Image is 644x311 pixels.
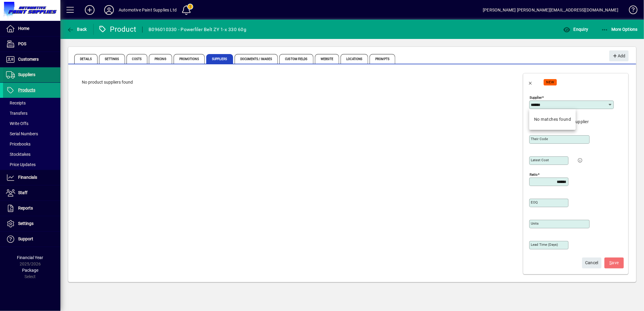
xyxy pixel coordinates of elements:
div: Automotive Paint Supplies Ltd [119,5,177,15]
span: Costs [127,54,148,64]
div: No product suppliers found [76,73,512,91]
span: Settings [18,221,34,226]
span: Custom Fields [279,54,313,64]
mat-label: Lead time (days) [531,242,558,247]
span: POS [18,41,26,46]
a: Support [3,232,60,247]
mat-label: Latest cost [531,158,549,162]
a: Transfers [3,108,60,118]
span: Pricebooks [6,142,30,146]
mat-option: No matches found [529,111,576,127]
mat-label: Supplier [530,95,542,100]
span: NEW [546,80,554,84]
span: Back [67,27,87,32]
span: Suppliers [18,72,35,77]
a: Home [3,21,60,36]
a: Customers [3,52,60,67]
a: Knowledge Base [624,1,636,21]
div: No matches found [534,116,571,123]
span: Website [315,54,339,64]
div: [PERSON_NAME] [PERSON_NAME][EMAIL_ADDRESS][DOMAIN_NAME] [483,5,618,15]
span: Price Updates [6,162,36,167]
button: Back [523,75,538,89]
span: Documents / Images [235,54,278,64]
a: POS [3,37,60,52]
a: Serial Numbers [3,129,60,139]
div: B096010330 - Powerfiler Belt ZY 1-x 330 60g [149,25,246,34]
span: ave [610,258,619,268]
mat-label: Ratio [530,172,538,177]
span: Settings [99,54,125,64]
span: Enquiry [563,27,588,32]
button: Save [604,258,624,268]
span: Locations [341,54,368,64]
span: S [610,260,612,265]
a: Settings [3,216,60,231]
span: Support [18,236,33,241]
a: Suppliers [3,67,60,82]
span: Financial Year [17,255,43,260]
span: Details [74,54,98,64]
button: Enquiry [562,24,590,35]
button: Add [80,5,99,15]
span: Receipts [6,101,26,105]
span: Stocktakes [6,152,30,157]
span: Promotions [174,54,205,64]
a: Pricebooks [3,139,60,149]
mat-label: Units [531,221,539,226]
span: Reports [18,206,33,210]
span: Financials [18,175,37,180]
span: Products [18,88,35,92]
span: Package [22,268,38,273]
a: Receipts [3,98,60,108]
a: Write Offs [3,118,60,129]
button: Add [609,50,629,61]
span: Customers [18,57,39,62]
a: Financials [3,170,60,185]
a: Reports [3,201,60,216]
span: Add [612,51,625,61]
a: Stocktakes [3,149,60,159]
span: Cancel [585,258,598,268]
button: Cancel [582,258,601,268]
span: Staff [18,190,27,195]
button: Back [65,24,88,35]
span: Home [18,26,29,31]
span: Suppliers [206,54,233,64]
a: Staff [3,185,60,200]
span: Serial Numbers [6,131,38,136]
span: Transfers [6,111,27,116]
button: More Options [600,24,639,35]
span: More Options [601,27,638,32]
button: Profile [99,5,119,15]
a: Price Updates [3,159,60,170]
div: Product [98,24,136,34]
app-page-header-button: Back [60,24,94,35]
mat-label: Their code [531,137,548,141]
span: Write Offs [6,121,28,126]
span: Prompts [370,54,395,64]
span: Pricing [149,54,172,64]
mat-label: EOQ [531,200,538,204]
